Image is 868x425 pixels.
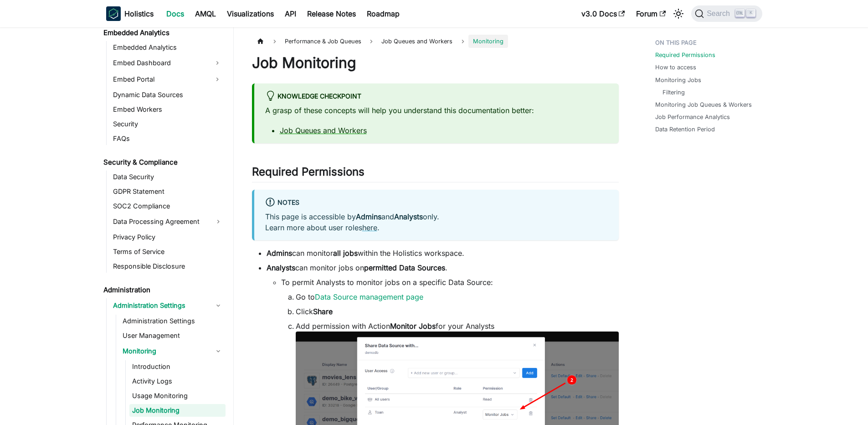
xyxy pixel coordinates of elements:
button: Expand sidebar category 'Embed Portal' [209,72,226,87]
a: Docs [161,6,190,21]
strong: Admins [267,249,292,258]
a: Security & Compliance [101,156,226,169]
li: can monitor within the Holistics workspace. [267,248,619,259]
a: Administration Settings [120,315,226,327]
a: Activity Logs [129,375,226,388]
a: Data Retention Period [655,125,715,134]
a: Release Notes [302,6,361,21]
button: Search (Ctrl+K) [691,5,762,22]
strong: all jobs [333,249,358,258]
div: Knowledge Checkpoint [265,91,608,103]
strong: Analysts [267,263,295,272]
b: Holistics [124,8,154,19]
span: Monitoring [468,35,508,48]
kbd: K [746,9,755,17]
span: Search [704,10,735,18]
strong: permitted Data Sources [364,263,445,272]
button: Expand sidebar category 'Embed Dashboard' [209,56,226,70]
a: GDPR Statement [110,185,226,198]
a: Administration [101,284,226,296]
strong: Monitor Jobs [390,321,436,331]
a: here [362,223,377,232]
a: User Management [120,329,226,342]
a: Embed Dashboard [110,56,209,70]
a: HolisticsHolistics [106,6,154,21]
a: Data Processing Agreement [110,214,226,229]
li: Click [296,306,619,317]
a: Embedded Analytics [110,41,226,54]
nav: Breadcrumbs [252,35,619,48]
a: Monitoring Jobs [655,76,701,84]
a: Data Security [110,171,226,183]
a: Embed Portal [110,72,209,87]
a: Security [110,118,226,130]
strong: Admins [356,212,381,221]
a: Forum [631,6,671,21]
a: API [279,6,302,21]
strong: Share [313,307,333,316]
button: Switch between dark and light mode (currently light mode) [671,6,686,21]
a: Job Performance Analytics [655,113,730,121]
li: Go to [296,291,619,302]
a: Embed Workers [110,103,226,116]
a: Privacy Policy [110,231,226,244]
a: Introduction [129,360,226,373]
span: Job Queues and Workers [377,35,457,48]
a: Visualizations [221,6,279,21]
a: Job Queues and Workers [280,126,367,135]
a: Job Monitoring [129,404,226,417]
a: Usage Monitoring [129,389,226,402]
a: Filtering [663,88,685,97]
a: Monitoring Job Queues & Workers [655,100,752,109]
a: Monitoring [120,344,226,358]
a: AMQL [190,6,221,21]
a: Dynamic Data Sources [110,88,226,101]
a: FAQs [110,132,226,145]
a: Administration Settings [110,298,226,313]
a: SOC2 Compliance [110,200,226,212]
a: How to access [655,63,696,72]
a: Data Source management page [315,292,423,301]
a: Roadmap [361,6,405,21]
a: Home page [252,35,269,48]
div: Notes [265,197,608,209]
strong: Analysts [394,212,423,221]
a: Terms of Service [110,245,226,258]
span: Performance & Job Queues [280,35,366,48]
a: v3.0 Docs [576,6,631,21]
a: Required Permissions [655,51,715,59]
p: A grasp of these concepts will help you understand this documentation better: [265,105,608,116]
a: Embedded Analytics [101,26,226,39]
a: Responsible Disclosure [110,260,226,273]
nav: Docs sidebar [97,27,234,425]
h1: Job Monitoring [252,54,619,72]
h2: Required Permissions [252,165,619,182]
img: Holistics [106,6,121,21]
p: This page is accessible by and only. Learn more about user roles . [265,211,608,233]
